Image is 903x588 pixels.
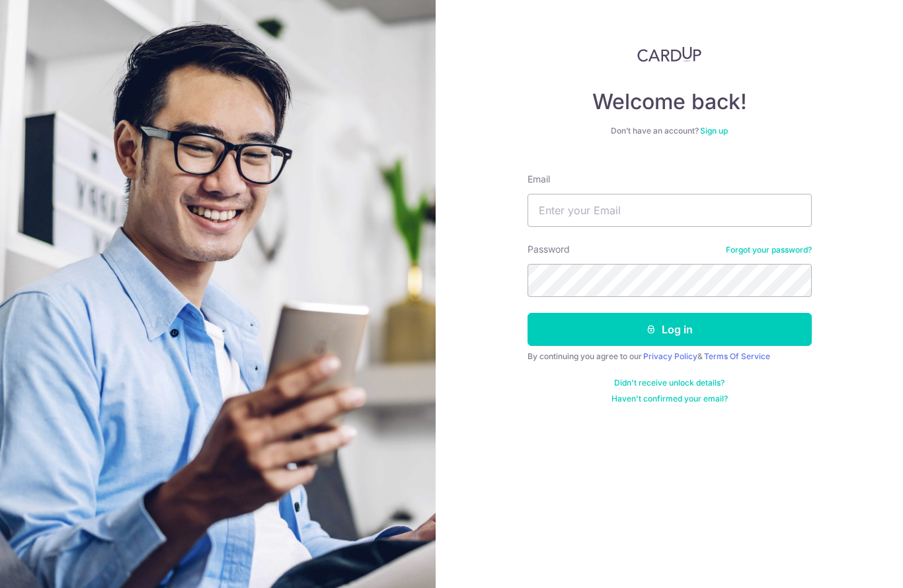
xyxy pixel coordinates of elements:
img: CardUp Logo [637,46,702,62]
a: Privacy Policy [643,351,697,361]
h4: Welcome back! [528,89,812,115]
a: Terms Of Service [704,351,770,361]
a: Forgot your password? [726,245,812,255]
div: Don’t have an account? [528,126,812,136]
a: Haven't confirmed your email? [611,394,728,404]
label: Password [528,243,570,256]
div: By continuing you agree to our & [528,351,812,362]
button: Log in [528,313,812,346]
a: Didn't receive unlock details? [614,378,725,388]
label: Email [528,173,550,186]
a: Sign up [700,126,728,136]
input: Enter your Email [528,194,812,227]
